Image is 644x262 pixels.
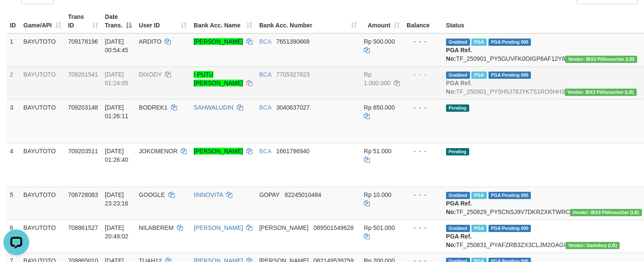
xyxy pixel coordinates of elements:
td: 2 [6,66,20,99]
span: Rp 1.000.000 [364,71,390,86]
span: 708861527 [68,224,98,231]
a: SAHWALUDIN [194,104,234,111]
th: Game/API: activate to sort column ascending [20,9,65,33]
b: PGA Ref. No: [446,233,472,248]
span: Vendor URL: https://dashboard.q2checkout.com/secure [570,209,642,216]
span: [DATE] 00:54:45 [105,38,129,54]
span: PGA Pending [488,39,531,46]
span: Rp 650.000 [364,104,395,111]
div: - - - [407,147,439,155]
td: 1 [6,33,20,67]
span: 709203148 [68,104,98,111]
span: Vendor URL: https://dashboard.q2checkout.com/secure [566,242,620,249]
a: [PERSON_NAME] [194,148,243,155]
span: Grabbed [446,225,470,232]
b: PGA Ref. No: [446,80,472,95]
span: Marked by aeojona [471,192,486,199]
span: PGA Pending [488,225,531,232]
span: BCA [259,71,271,78]
span: Copy 82245010484 to clipboard [285,191,321,198]
th: Date Trans.: activate to sort column descending [102,9,135,33]
td: 3 [6,99,20,143]
span: GOPAY [259,191,279,198]
span: Vendor URL: https://dashboard.q2checkout.com/secure [565,89,637,96]
th: Bank Acc. Number: activate to sort column ascending [256,9,360,33]
span: Rp 500.000 [364,38,395,45]
td: BAYUTOTO [20,220,65,253]
span: Rp 51.000 [364,148,392,155]
span: BCA [259,38,271,45]
span: 709203511 [68,148,98,155]
span: [DATE] 01:26:11 [105,104,129,119]
td: BAYUTOTO [20,33,65,67]
span: Grabbed [446,192,470,199]
a: IINNOVITA [194,191,223,198]
span: Marked by aeocindy [471,71,486,79]
span: DIXODY [139,71,162,78]
b: PGA Ref. No: [446,200,472,215]
span: 709201541 [68,71,98,78]
span: Pending [446,104,469,112]
td: BAYUTOTO [20,66,65,99]
div: - - - [407,103,439,112]
span: 709178196 [68,38,98,45]
span: Rp 10.000 [364,191,392,198]
span: [DATE] 23:23:16 [105,191,129,207]
a: I PUTU [PERSON_NAME] [194,71,243,86]
span: Copy 7651390668 to clipboard [276,38,310,45]
th: Balance [403,9,443,33]
td: BAYUTOTO [20,187,65,220]
td: 5 [6,187,20,220]
span: [DATE] 20:49:02 [105,224,129,240]
span: [PERSON_NAME] [259,224,309,231]
th: Trans ID: activate to sort column ascending [65,9,102,33]
span: 706728083 [68,191,98,198]
span: Copy 3040637027 to clipboard [276,104,310,111]
span: BODREK1 [139,104,168,111]
td: BAYUTOTO [20,99,65,143]
span: PGA Pending [488,192,531,199]
th: ID [6,9,20,33]
span: [DATE] 01:26:40 [105,148,129,163]
th: Amount: activate to sort column ascending [360,9,403,33]
span: Copy 1661796940 to clipboard [276,148,310,155]
button: Open LiveChat chat widget [3,3,29,29]
div: - - - [407,70,439,79]
div: - - - [407,223,439,232]
span: Copy 7705327823 to clipboard [276,71,310,78]
td: BAYUTOTO [20,143,65,187]
span: Rp 501.000 [364,224,395,231]
span: Copy 089501549628 to clipboard [314,224,353,231]
td: 6 [6,220,20,253]
b: PGA Ref. No: [446,47,472,62]
span: Marked by aeojona [471,225,486,232]
span: Marked by aeocindy [471,39,486,46]
span: JOKOMENOR [139,148,177,155]
div: - - - [407,191,439,199]
span: Grabbed [446,71,470,79]
a: [PERSON_NAME] [194,38,243,45]
span: Pending [446,148,469,155]
span: PGA Pending [488,71,531,79]
th: User ID: activate to sort column ascending [135,9,190,33]
span: Grabbed [446,39,470,46]
span: BCA [259,148,271,155]
th: Bank Acc. Name: activate to sort column ascending [190,9,256,33]
a: [PERSON_NAME] [194,224,243,231]
div: - - - [407,37,439,46]
span: BCA [259,104,271,111]
span: GOOGLE [139,191,165,198]
td: 4 [6,143,20,187]
span: ARDITO [139,38,162,45]
span: [DATE] 01:24:05 [105,71,129,86]
span: Vendor URL: https://dashboard.q2checkout.com/secure [565,56,637,63]
span: NILABEREM [139,224,174,231]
